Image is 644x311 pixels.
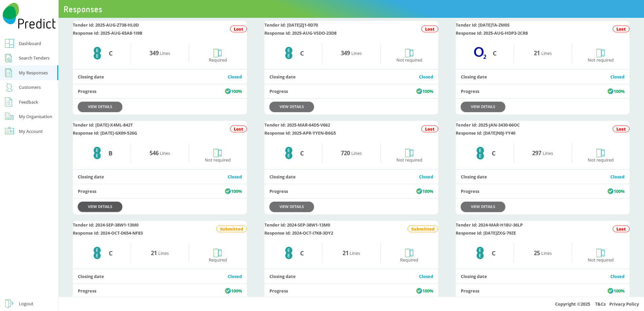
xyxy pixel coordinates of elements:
[230,26,247,32] div: Lost
[613,26,630,32] div: Lost
[610,73,624,81] div: Closed
[419,73,433,81] div: Closed
[264,229,333,237] div: Response Id: 2024-OCT-I7K8-3DY2
[73,269,247,284] div: Closing date
[269,102,314,111] a: VIEW DETAILS
[78,202,122,211] a: VIEW DETAILS
[73,29,142,37] div: Response Id: 2025-AUG-65A8-1I9B
[456,129,520,137] div: Response Id: [DATE]N0J-YY40
[228,272,242,280] div: Closed
[456,84,630,99] div: Progress
[456,184,630,199] div: Progress
[300,49,304,57] div: C
[131,43,189,63] div: Lines
[19,300,33,308] div: Logout
[607,87,624,95] div: 100%
[216,226,247,232] div: Submitted
[73,121,137,129] div: Tender Id: [DATE]-X4ML-842T
[209,49,227,64] div: Required
[613,126,630,132] div: Lost
[264,84,438,99] div: Progress
[225,287,242,295] div: 100%
[416,287,433,295] div: 100%
[209,249,227,264] div: Required
[588,149,614,164] div: Not required
[421,26,438,32] div: Lost
[610,173,624,181] div: Closed
[456,69,630,84] div: Closing date
[19,127,43,135] div: My Account
[228,73,242,81] div: Closed
[73,129,137,137] div: Response Id: [DATE]-GK09-526G
[19,83,41,91] div: Customers
[419,173,433,181] div: Closed
[396,49,422,64] div: Not required
[514,43,572,63] div: Lines
[595,301,606,307] a: T&Cs
[456,21,528,29] div: Tender Id: [DATE]TA-ZM0S
[456,121,520,129] div: Tender Id: 2025-JAN-3430-66OC
[416,87,433,95] div: 100%
[264,69,438,84] div: Closing date
[3,3,56,29] img: Predict Mobile
[416,187,433,195] div: 100%
[408,226,438,232] div: Submitted
[19,69,48,77] div: My Responses
[514,243,572,263] div: Lines
[269,202,314,211] a: VIEW DETAILS
[228,173,242,181] div: Closed
[456,269,630,284] div: Closing date
[588,249,614,264] div: Not required
[150,49,159,57] div: 349
[264,21,336,29] div: Tender Id: [DATE]ZJ1-0D70
[108,149,112,157] div: B
[493,49,496,57] div: C
[341,149,350,157] div: 720
[19,39,41,47] div: Dashboard
[534,49,540,57] div: 21
[461,102,505,111] a: VIEW DETAILS
[607,187,624,195] div: 100%
[109,249,112,257] div: C
[73,169,247,184] div: Closing date
[264,284,438,298] div: Progress
[456,229,523,237] div: Response Id: [DATE]ZXG-79ZE
[588,49,614,64] div: Not required
[264,169,438,184] div: Closing date
[264,184,438,199] div: Progress
[151,249,157,257] div: 21
[264,129,336,137] div: Response Id: 2025-APR-YYEN-B6G5
[230,126,247,132] div: Lost
[613,226,630,232] div: Lost
[610,272,624,280] div: Closed
[78,102,122,111] a: VIEW DETAILS
[322,43,380,63] div: Lines
[205,149,231,164] div: Not required
[400,249,418,264] div: Required
[421,126,438,132] div: Lost
[73,184,247,199] div: Progress
[225,87,242,95] div: 100%
[456,221,523,229] div: Tender Id: 2024-MAR-H18U-36LP
[150,149,159,157] div: 546
[264,221,333,229] div: Tender Id: 2024-SEP-38W1-13M0
[534,249,540,257] div: 25
[73,21,142,29] div: Tender Id: 2025-AUG-Z738-HL0D
[300,249,304,257] div: C
[609,301,639,307] a: Privacy Policy
[19,54,50,62] div: Search Tenders
[73,284,247,298] div: Progress
[109,49,112,57] div: C
[264,121,336,129] div: Tender Id: 2025-MAR-64D5-V662
[264,29,336,37] div: Response Id: 2025-AUG-VSDO-23D8
[396,149,422,164] div: Not required
[419,272,433,280] div: Closed
[73,84,247,99] div: Progress
[19,98,38,106] div: Feedback
[341,49,350,57] div: 349
[456,29,528,37] div: Response Id: 2025-AUG-HDP3-2CR8
[456,284,630,298] div: Progress
[343,249,349,257] div: 21
[322,143,380,163] div: Lines
[73,229,143,237] div: Response Id: 2024-OCT-D654-NF83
